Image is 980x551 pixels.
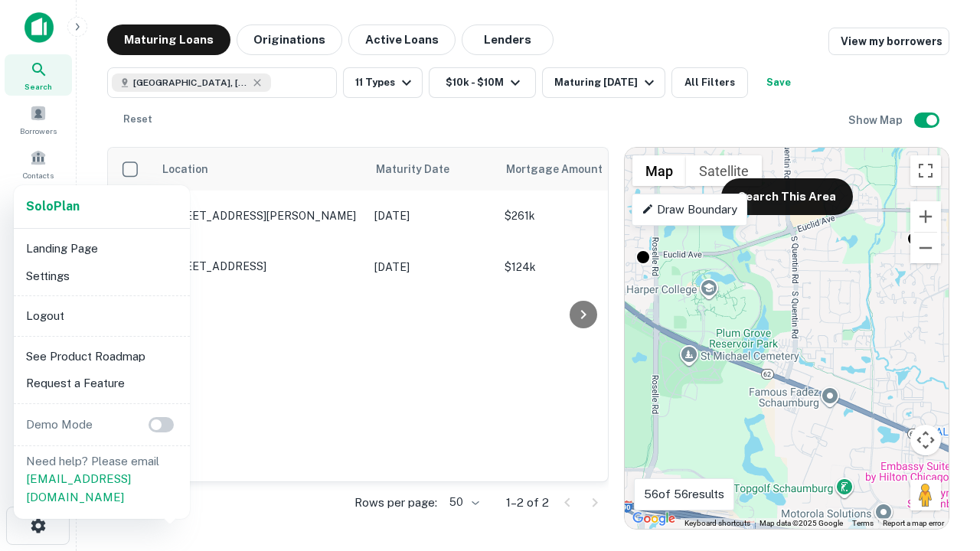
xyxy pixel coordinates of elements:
[20,370,184,397] li: Request a Feature
[20,262,184,290] li: Settings
[26,197,80,216] a: SoloPlan
[26,199,80,214] strong: Solo Plan
[26,472,131,504] a: [EMAIL_ADDRESS][DOMAIN_NAME]
[20,416,99,434] p: Demo Mode
[20,343,184,370] li: See Product Roadmap
[20,302,184,330] li: Logout
[26,452,178,507] p: Need help? Please email
[20,235,184,262] li: Landing Page
[903,380,980,453] iframe: Chat Widget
